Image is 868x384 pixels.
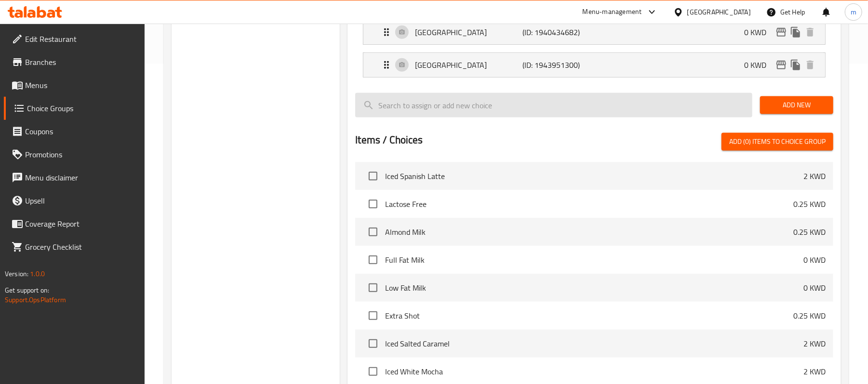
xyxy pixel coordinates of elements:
[25,218,137,230] span: Coverage Report
[4,189,145,212] a: Upsell
[687,7,751,17] div: [GEOGRAPHIC_DATA]
[25,79,137,91] span: Menus
[583,6,642,18] div: Menu-management
[363,278,383,298] span: Select choice
[355,93,752,117] input: search
[25,56,137,68] span: Branches
[523,59,595,71] p: (ID: 1943951300)
[744,26,774,38] p: 0 KWD
[774,25,788,39] button: edit
[385,310,793,321] span: Extra Shot
[385,338,803,349] span: Iced Salted Caramel
[788,58,803,72] button: duplicate
[415,59,522,71] p: [GEOGRAPHIC_DATA]
[803,58,817,72] button: delete
[385,366,803,377] span: Iced White Mocha
[851,7,856,17] span: m
[363,250,383,270] span: Select choice
[385,282,803,294] span: Low Fat Milk
[721,133,833,151] button: Add (0) items to choice group
[744,59,774,71] p: 0 KWD
[5,294,66,306] a: Support.OpsPlatform
[4,27,145,51] a: Edit Restaurant
[729,136,826,148] span: Add (0) items to choice group
[25,149,137,160] span: Promotions
[355,133,423,147] h2: Items / Choices
[803,170,826,182] p: 2 KWD
[803,25,817,39] button: delete
[25,126,137,137] span: Coupons
[385,170,803,182] span: Iced Spanish Latte
[385,254,803,266] span: Full Fat Milk
[355,49,833,81] li: Expand
[793,310,826,321] p: 0.25 KWD
[803,366,826,377] p: 2 KWD
[27,102,137,114] span: Choice Groups
[363,333,383,354] span: Select choice
[363,20,825,44] div: Expand
[793,226,826,238] p: 0.25 KWD
[25,172,137,183] span: Menu disclaimer
[25,33,137,45] span: Edit Restaurant
[4,51,145,74] a: Branches
[793,198,826,210] p: 0.25 KWD
[385,198,793,210] span: Lactose Free
[523,26,595,38] p: (ID: 1940434682)
[4,120,145,143] a: Coupons
[4,235,145,258] a: Grocery Checklist
[363,194,383,214] span: Select choice
[803,254,826,266] p: 0 KWD
[768,99,826,111] span: Add New
[363,306,383,326] span: Select choice
[30,268,45,280] span: 1.0.0
[385,226,793,238] span: Almond Milk
[415,26,522,38] p: [GEOGRAPHIC_DATA]
[788,25,803,39] button: duplicate
[803,282,826,294] p: 0 KWD
[363,222,383,242] span: Select choice
[25,195,137,206] span: Upsell
[355,16,833,49] li: Expand
[25,241,137,253] span: Grocery Checklist
[774,58,788,72] button: edit
[803,338,826,349] p: 2 KWD
[5,268,28,280] span: Version:
[363,53,825,77] div: Expand
[4,97,145,120] a: Choice Groups
[4,74,145,97] a: Menus
[760,96,833,114] button: Add New
[4,212,145,235] a: Coverage Report
[4,166,145,189] a: Menu disclaimer
[363,166,383,186] span: Select choice
[5,284,49,296] span: Get support on:
[4,143,145,166] a: Promotions
[363,361,383,382] span: Select choice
